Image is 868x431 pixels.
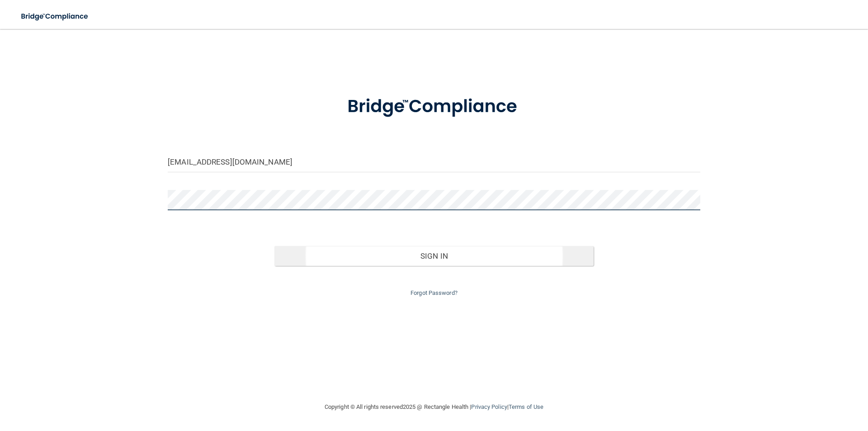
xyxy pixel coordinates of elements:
[471,403,507,410] a: Privacy Policy
[274,246,594,266] button: Sign In
[269,393,599,422] div: Copyright © All rights reserved 2025 @ Rectangle Health | |
[14,7,97,26] img: bridge_compliance_login_screen.278c3ca4.svg
[168,152,700,172] input: Email
[329,83,539,130] img: bridge_compliance_login_screen.278c3ca4.svg
[712,367,857,403] iframe: Drift Widget Chat Controller
[509,403,543,410] a: Terms of Use
[410,289,458,296] a: Forgot Password?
